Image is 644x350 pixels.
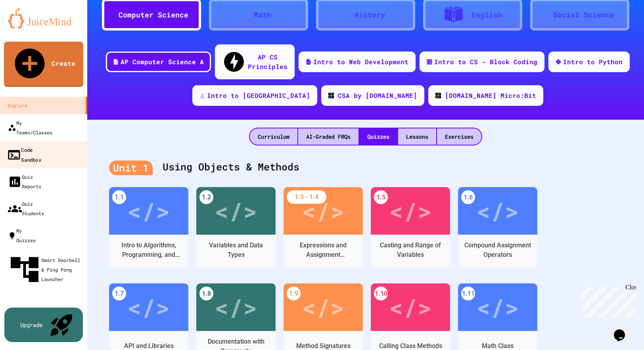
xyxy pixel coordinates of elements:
div: My Quizzes [8,226,36,245]
div: Math [254,10,271,20]
div: 1.9 [287,287,301,300]
div: </> [215,289,257,325]
iframe: chat widget [611,318,636,342]
div: </> [127,289,170,325]
div: </> [476,289,519,325]
div: Quizzes [359,128,397,145]
div: </> [476,193,519,229]
a: Create [4,42,83,87]
div: Variables and Data Types [202,241,270,260]
div: Intro to Python [563,57,623,67]
div: </> [302,193,345,229]
div: 1.10 [374,287,388,300]
div: 1.3 - 1.4 [287,190,326,204]
div: Computer Science [119,10,188,20]
div: 1.5 [374,190,388,204]
div: Curriculum [250,128,297,145]
img: CODE_logo_RGB.png [328,93,334,98]
div: Explore [8,101,27,110]
div: CSA by [DOMAIN_NAME] [338,91,417,100]
div: 1.8 [199,287,213,300]
div: Social Science [553,10,614,20]
div: 1.6 [461,190,475,204]
div: My Teams/Classes [8,118,52,137]
div: 1.1 [112,190,126,204]
div: Intro to CS - Block Coding [434,57,537,67]
div: Lessons [398,128,436,145]
div: Exercises [437,128,481,145]
div: Code Sandbox [7,145,41,164]
div: Using Objects & Methods [109,151,622,183]
div: Intro to Web Development [313,57,408,67]
div: </> [389,193,432,229]
div: History [355,10,385,20]
div: 1.2 [199,190,213,204]
div: Expressions and Assignment Statements [289,241,357,260]
div: </> [389,289,432,325]
div: 1.7 [112,287,126,300]
div: </> [127,193,170,229]
div: Upgrade [20,321,42,329]
div: Compound Assignment Operators [464,241,531,260]
div: English [471,10,502,20]
div: Intro to Algorithms, Programming, and Compilers [115,241,182,260]
div: Chat with us now!Close [3,3,55,50]
div: Quiz Reports [8,172,41,191]
div: [DOMAIN_NAME] Micro:Bit [445,91,536,100]
iframe: chat widget [578,284,636,317]
div: 1.11 [461,287,475,300]
div: </> [302,289,345,325]
div: Casting and Range of Variables [377,241,444,260]
div: Unit 1 [109,161,153,176]
img: logo-orange.svg [8,8,79,29]
div: AI-Graded FRQs [298,128,358,145]
div: Quiz Students [8,199,44,218]
div: AP Computer Science A [121,57,204,67]
img: CODE_logo_RGB.png [435,93,441,98]
div: Smart Doorbell & Ping Pong Launcher [8,253,84,286]
div: </> [215,193,257,229]
div: Intro to [GEOGRAPHIC_DATA] [207,91,310,100]
div: AP CS Principles [248,52,287,71]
